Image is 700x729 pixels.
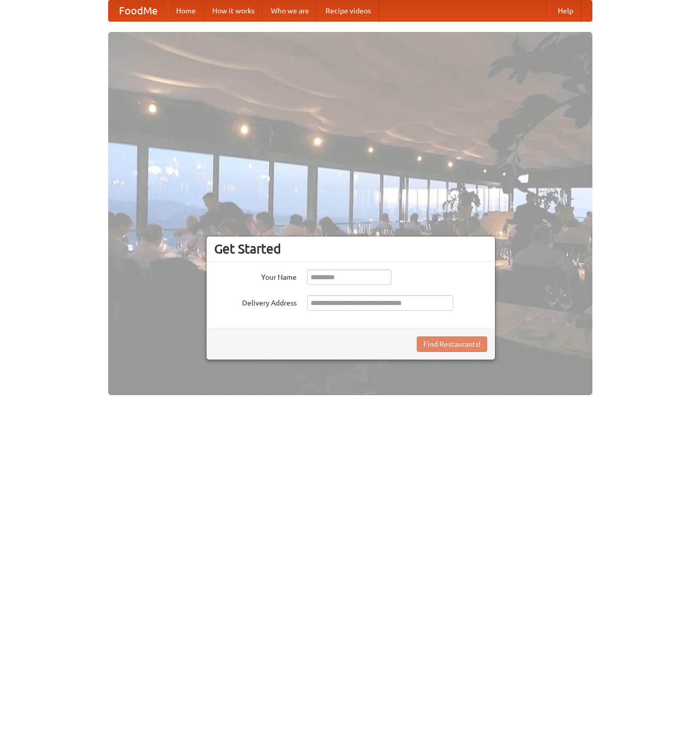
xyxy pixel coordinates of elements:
[417,336,487,352] button: Find Restaurants!
[109,1,168,21] a: FoodMe
[204,1,263,21] a: How it works
[317,1,379,21] a: Recipe videos
[550,1,582,21] a: Help
[214,269,297,282] label: Your Name
[263,1,317,21] a: Who we are
[168,1,204,21] a: Home
[214,295,297,308] label: Delivery Address
[214,241,487,257] h3: Get Started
